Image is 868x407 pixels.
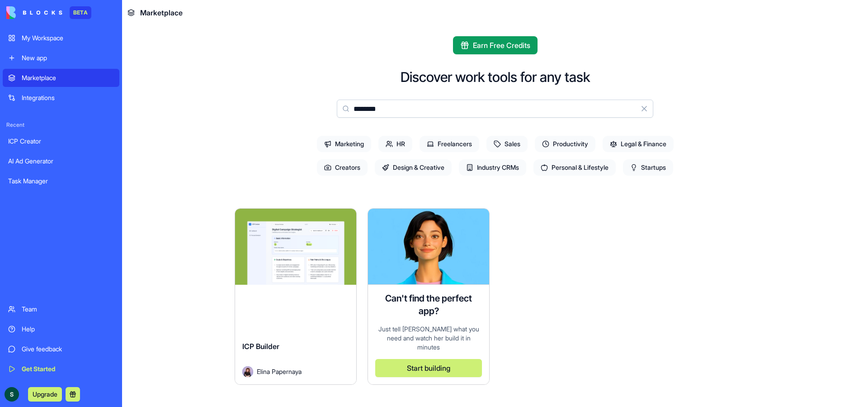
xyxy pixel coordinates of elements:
img: ACg8ocLHKDdkJNkn_SQlLHHkKqT1MxBV3gq0WsmDz5FnR7zJN7JDwg=s96-c [5,387,19,402]
a: Give feedback [3,340,119,358]
h2: Discover work tools for any task [401,69,590,85]
img: logo [6,6,62,19]
button: Upgrade [28,387,62,402]
a: AI Ad Generator [3,152,119,170]
span: Design & Creative [375,159,452,176]
div: Just tell [PERSON_NAME] what you need and watch her build it in minutes [375,325,482,352]
div: ICP Creator [8,137,114,146]
span: Legal & Finance [603,136,674,152]
span: Industry CRMs [459,159,526,176]
a: Upgrade [28,389,62,398]
span: Earn Free Credits [473,40,530,51]
div: Integrations [22,93,114,102]
div: Get Started [22,364,114,373]
div: Help [22,325,114,334]
a: Ella AI assistantCan't find the perfect app?Just tell [PERSON_NAME] what you need and watch her b... [368,208,490,385]
span: Creators [317,159,368,176]
a: Get Started [3,360,119,378]
button: Earn Free Credits [453,36,538,54]
span: Recent [3,121,119,129]
span: Freelancers [420,136,479,152]
a: Help [3,320,119,338]
div: My Workspace [22,34,114,43]
span: Elina Papernaya [257,367,302,376]
div: Marketplace [22,73,114,82]
h4: Can't find the perfect app? [375,292,482,317]
a: ICP Creator [3,132,119,150]
button: Start building [375,359,482,377]
span: Productivity [535,136,595,152]
a: My Workspace [3,29,119,47]
a: Integrations [3,89,119,107]
a: ICP BuilderAvatarElina Papernaya [235,208,357,385]
div: Task Manager [8,177,114,186]
span: Marketplace [140,7,183,18]
span: Sales [486,136,528,152]
span: Startups [623,159,673,176]
button: Clear [635,100,653,118]
a: Task Manager [3,172,119,190]
a: New app [3,49,119,67]
div: New app [22,53,114,62]
span: ICP Builder [242,342,279,351]
a: Marketplace [3,69,119,87]
a: Team [3,300,119,318]
div: AI Ad Generator [8,157,114,166]
span: Marketing [317,136,371,152]
img: Ella AI assistant [368,209,489,284]
span: Personal & Lifestyle [533,159,616,176]
div: Give feedback [22,345,114,354]
div: BETA [70,6,91,19]
a: BETA [6,6,91,19]
div: Team [22,305,114,314]
span: HR [378,136,412,152]
img: Avatar [242,366,253,377]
